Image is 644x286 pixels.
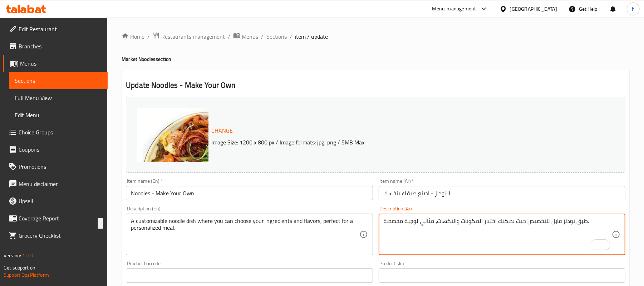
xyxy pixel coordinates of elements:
li: / [228,32,230,41]
h4: Market Noodles section [122,56,630,63]
a: Menu disclaimer [3,175,108,192]
a: Coupons [3,141,108,158]
a: Sections [9,72,108,89]
textarea: To enrich screen reader interactions, please activate Accessibility in Grammarly extension settings [384,218,612,252]
div: [GEOGRAPHIC_DATA] [510,5,557,13]
input: Please enter product sku [379,268,625,283]
p: Image Size: 1200 x 800 px / Image formats: jpg, png / 5MB Max. [208,138,566,147]
input: Please enter product barcode [126,268,373,283]
span: Change [211,125,233,136]
span: 1.0.0 [22,251,33,260]
span: Get support on: [4,263,36,272]
input: Enter name Ar [379,186,625,200]
span: Full Menu View [15,94,102,102]
span: h [632,5,635,13]
a: Promotions [3,158,108,175]
li: / [290,32,292,41]
button: Change [208,123,236,138]
li: / [147,32,150,41]
a: Home [122,32,144,41]
a: Restaurants management [153,32,225,41]
span: Promotions [19,162,102,171]
a: Branches [3,38,108,55]
img: a2b95017-2e55-4720-98b0-2fc3926e3662.jpg [137,108,280,251]
a: Grocery Checklist [3,227,108,244]
a: Edit Menu [9,106,108,124]
span: Edit Restaurant [19,25,102,33]
a: Sections [266,32,287,41]
a: Menus [233,32,258,41]
h2: Update Noodles - Make Your Own [126,80,625,91]
a: Edit Restaurant [3,20,108,38]
span: Upsell [19,197,102,205]
span: Menus [20,59,102,68]
a: Support.OpsPlatform [4,270,49,280]
div: Menu-management [432,5,476,13]
span: Version: [4,251,21,260]
span: Coupons [19,145,102,154]
a: Upsell [3,192,108,210]
a: Menus [3,55,108,72]
span: item / update [295,32,328,41]
nav: breadcrumb [122,32,630,41]
span: Grocery Checklist [19,231,102,240]
a: Full Menu View [9,89,108,106]
span: Sections [15,76,102,85]
input: Enter name En [126,186,373,200]
span: Menus [242,32,258,41]
span: Edit Menu [15,111,102,119]
span: Choice Groups [19,128,102,137]
a: Coverage Report [3,210,108,227]
span: Branches [19,42,102,51]
span: Coverage Report [19,214,102,223]
span: Restaurants management [161,32,225,41]
span: Menu disclaimer [19,180,102,188]
textarea: A customizable noodle dish where you can choose your ingredients and flavors, perfect for a perso... [131,218,359,252]
li: / [261,32,264,41]
a: Choice Groups [3,124,108,141]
